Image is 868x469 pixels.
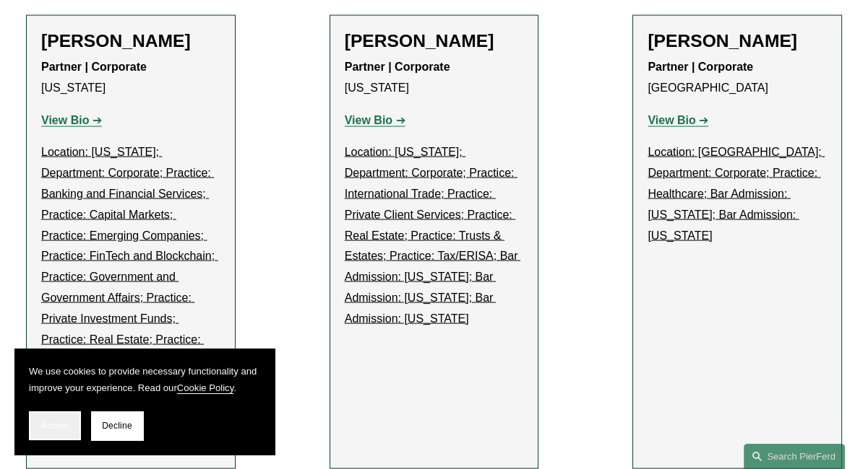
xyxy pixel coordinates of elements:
a: View Bio [345,114,405,126]
strong: Partner | Corporate [41,61,147,73]
u: Location: [US_STATE]; Department: Corporate; Practice: International Trade; Practice: Private Cli... [345,146,520,324]
section: Cookie banner [14,349,275,455]
a: Search this site [744,444,845,469]
u: Location: [GEOGRAPHIC_DATA]; Department: Corporate; Practice: Healthcare; Bar Admission: [US_STAT... [648,146,825,241]
a: View Bio [648,114,708,126]
span: Decline [102,421,132,431]
a: View Bio [41,114,102,126]
strong: Partner | Corporate [345,61,450,73]
strong: View Bio [345,114,392,126]
p: [US_STATE] [41,57,220,99]
p: [US_STATE] [345,57,524,99]
p: [GEOGRAPHIC_DATA] [648,57,827,99]
button: Decline [91,411,143,440]
strong: View Bio [648,114,695,126]
strong: Partner | Corporate [648,61,753,73]
button: Accept [29,411,81,440]
span: Accept [41,421,69,431]
p: We use cookies to provide necessary functionality and improve your experience. Read our . [29,363,260,397]
h2: [PERSON_NAME] [345,30,524,52]
u: Location: [US_STATE]; Department: Corporate; Practice: Banking and Financial Services; Practice: ... [41,146,222,449]
strong: View Bio [41,114,89,126]
a: Cookie Policy [177,382,233,393]
h2: [PERSON_NAME] [41,30,220,52]
h2: [PERSON_NAME] [648,30,827,52]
